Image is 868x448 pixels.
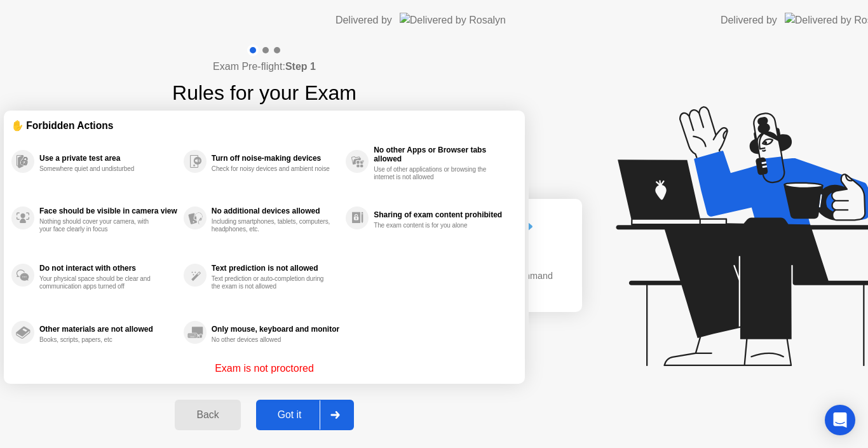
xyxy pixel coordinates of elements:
[39,264,177,273] div: Do not interact with others
[39,218,159,233] div: Nothing should cover your camera, with your face clearly in focus
[256,400,354,430] button: Got it
[39,336,159,344] div: Books, scripts, papers, etc
[212,336,332,344] div: No other devices allowed
[400,13,506,27] img: Delivered by Rosalyn
[825,405,855,435] div: Open Intercom Messenger
[39,325,177,334] div: Other materials are not allowed
[39,165,159,173] div: Somewhere quiet and undisturbed
[39,154,177,163] div: Use a private test area
[212,207,339,215] div: No additional devices allowed
[179,409,236,421] div: Back
[336,13,392,28] div: Delivered by
[215,361,314,376] p: Exam is not proctored
[260,409,320,421] div: Got it
[285,61,316,72] b: Step 1
[212,154,339,163] div: Turn off noise-making devices
[212,264,339,273] div: Text prediction is not allowed
[212,275,332,290] div: Text prediction or auto-completion during the exam is not allowed
[39,275,159,290] div: Your physical space should be clear and communication apps turned off
[374,146,511,163] div: No other Apps or Browser tabs allowed
[374,166,494,181] div: Use of other applications or browsing the internet is not allowed
[172,78,356,108] h1: Rules for your Exam
[212,165,332,173] div: Check for noisy devices and ambient noise
[721,13,777,28] div: Delivered by
[175,400,240,430] button: Back
[374,210,511,219] div: Sharing of exam content prohibited
[374,222,494,229] div: The exam content is for you alone
[39,207,177,215] div: Face should be visible in camera view
[212,325,339,334] div: Only mouse, keyboard and monitor
[11,118,517,133] div: ✋ Forbidden Actions
[213,59,316,74] h4: Exam Pre-flight:
[212,218,332,233] div: Including smartphones, tablets, computers, headphones, etc.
